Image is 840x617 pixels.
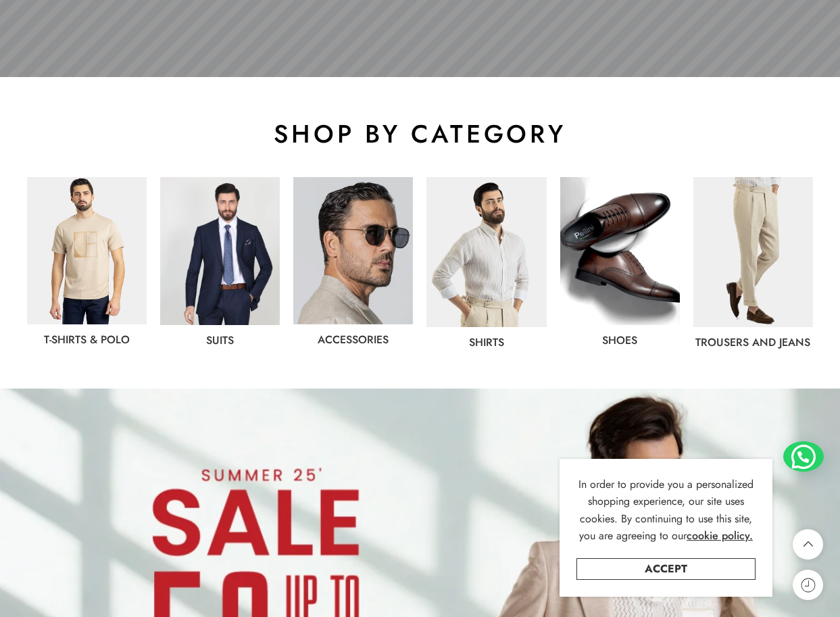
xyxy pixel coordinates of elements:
a: Accept [576,558,756,580]
a: Accessories [318,332,389,347]
span: In order to provide you a personalized shopping experience, our site uses cookies. By continuing ... [578,476,753,544]
a: Suits [206,332,234,348]
a: shoes [602,332,637,348]
h2: shop by category [27,118,813,150]
a: T-Shirts & Polo [44,332,130,347]
a: Trousers and jeans [695,335,810,350]
a: Shirts [469,335,504,350]
a: cookie policy. [687,527,753,545]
